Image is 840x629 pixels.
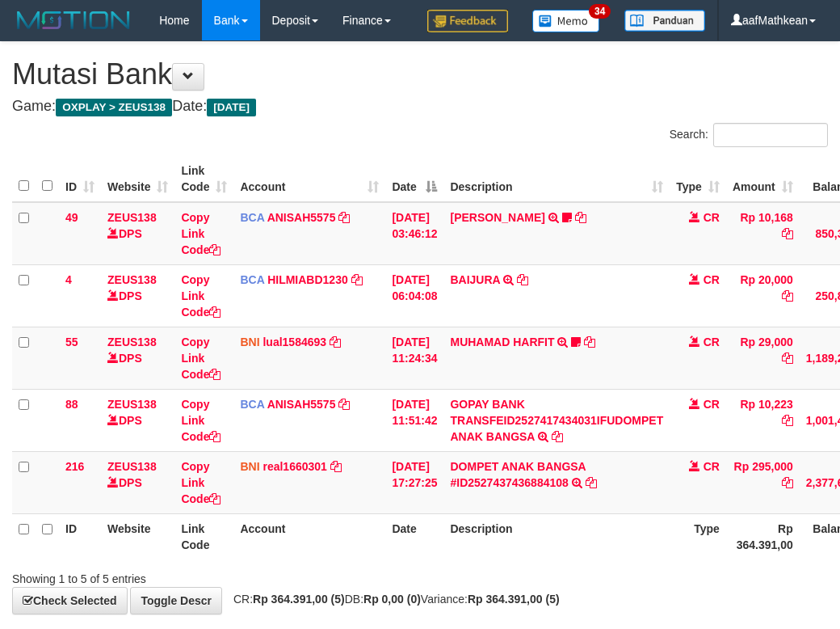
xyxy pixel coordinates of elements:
a: ANISAH5575 [267,211,336,224]
a: ANISAH5575 [267,398,336,411]
span: CR [703,336,720,348]
a: Check Selected [12,587,128,614]
a: Copy Rp 29,000 to clipboard [782,352,793,365]
input: Search: [713,123,828,147]
td: DPS [101,264,174,327]
a: Copy Link Code [181,460,220,505]
th: Type: activate to sort column ascending [670,156,726,202]
img: Button%20Memo.svg [532,10,600,32]
td: DPS [101,451,174,513]
a: Copy DOMPET ANAK BANGSA #ID2527437436884108 to clipboard [586,476,597,489]
th: Account: activate to sort column ascending [233,156,385,202]
td: [DATE] 11:24:34 [385,327,443,389]
a: HILMIABD1230 [267,273,348,286]
span: 55 [65,336,78,348]
td: DPS [101,327,174,389]
td: Rp 20,000 [726,264,800,327]
span: CR [703,273,720,286]
label: Search: [670,123,828,147]
span: [DATE] [207,99,256,116]
th: Link Code [174,513,233,559]
a: GOPAY BANK TRANSFEID2527417434031IFUDOMPET ANAK BANGSA [450,398,663,443]
a: ZEUS138 [107,336,157,348]
th: Description: activate to sort column ascending [443,156,670,202]
th: Account [233,513,385,559]
span: CR [703,211,720,224]
img: Feedback.jpg [427,10,508,32]
td: Rp 10,168 [726,202,800,265]
a: Copy Rp 20,000 to clipboard [782,289,793,302]
a: ZEUS138 [107,273,157,286]
a: BAIJURA [450,273,500,286]
a: Copy Link Code [181,211,220,256]
span: 34 [589,4,611,19]
td: [DATE] 03:46:12 [385,202,443,265]
a: MUHAMAD HARFIT [450,336,554,348]
a: Copy Link Code [181,336,220,381]
th: Website: activate to sort column ascending [101,156,174,202]
img: panduan.png [624,10,705,32]
a: Copy MUHAMAD HARFIT to clipboard [584,336,595,348]
a: Copy real1660301 to clipboard [330,460,342,473]
span: BNI [240,336,259,348]
a: Copy ANISAH5575 to clipboard [338,211,350,224]
span: OXPLAY > ZEUS138 [56,99,172,116]
a: [PERSON_NAME] [450,211,544,224]
a: Copy BAIJURA to clipboard [517,273,528,286]
span: BCA [240,273,264,286]
strong: Rp 364.391,00 (5) [253,593,345,606]
a: Copy INA PAUJANAH to clipboard [575,211,586,224]
th: Rp 364.391,00 [726,513,800,559]
span: 216 [65,460,84,473]
th: Amount: activate to sort column ascending [726,156,800,202]
strong: Rp 364.391,00 (5) [468,593,560,606]
span: CR [703,460,720,473]
a: Copy HILMIABD1230 to clipboard [351,273,363,286]
span: CR [703,398,720,411]
th: Type [670,513,726,559]
th: Website [101,513,174,559]
a: Copy Link Code [181,273,220,319]
th: Date: activate to sort column descending [385,156,443,202]
span: BCA [240,211,264,224]
img: MOTION_logo.png [12,8,135,32]
strong: Rp 0,00 (0) [363,593,421,606]
td: DPS [101,389,174,451]
a: ZEUS138 [107,211,157,224]
a: Copy ANISAH5575 to clipboard [338,398,350,411]
a: ZEUS138 [107,398,157,411]
a: ZEUS138 [107,460,157,473]
td: [DATE] 17:27:25 [385,451,443,513]
a: Copy lual1584693 to clipboard [330,336,341,348]
a: Copy Rp 10,223 to clipboard [782,414,793,427]
a: DOMPET ANAK BANGSA #ID2527437436884108 [450,460,586,489]
th: Date [385,513,443,559]
th: Description [443,513,670,559]
span: BNI [240,460,259,473]
a: Copy GOPAY BANK TRANSFEID2527417434031IFUDOMPET ANAK BANGSA to clipboard [552,430,563,443]
th: ID [59,513,101,559]
td: DPS [101,202,174,265]
a: real1660301 [262,460,326,473]
span: CR: DB: Variance: [225,593,560,606]
th: ID: activate to sort column ascending [59,156,101,202]
span: BCA [240,398,264,411]
a: Copy Link Code [181,398,220,443]
a: Copy Rp 295,000 to clipboard [782,476,793,489]
span: 88 [65,398,78,411]
h1: Mutasi Bank [12,58,828,91]
div: Showing 1 to 5 of 5 entries [12,564,338,587]
a: Copy Rp 10,168 to clipboard [782,227,793,240]
h4: Game: Date: [12,99,828,115]
th: Link Code: activate to sort column ascending [174,156,233,202]
a: lual1584693 [262,336,326,348]
td: Rp 10,223 [726,389,800,451]
td: [DATE] 06:04:08 [385,264,443,327]
td: [DATE] 11:51:42 [385,389,443,451]
td: Rp 29,000 [726,327,800,389]
span: 49 [65,211,78,224]
a: Toggle Descr [130,587,222,614]
td: Rp 295,000 [726,451,800,513]
span: 4 [65,273,72,286]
